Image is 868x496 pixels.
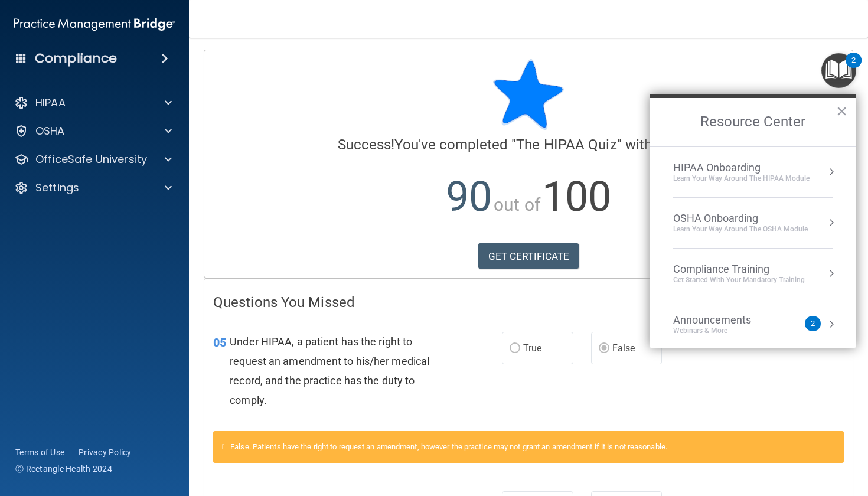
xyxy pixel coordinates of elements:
[673,161,810,174] div: HIPAA Onboarding
[836,102,847,120] button: Close
[446,172,492,221] span: 90
[612,342,635,354] span: False
[14,12,175,36] img: PMB logo
[14,152,172,167] a: OfficeSafe University
[35,50,117,67] h4: Compliance
[35,124,65,138] p: OSHA
[673,314,775,327] div: Announcements
[821,53,856,88] button: Open Resource Center, 2 new notifications
[230,442,667,451] span: False. Patients have the right to request an amendment, however the practice may not grant an ame...
[673,224,808,234] div: Learn your way around the OSHA module
[542,172,611,221] span: 100
[14,96,172,110] a: HIPAA
[230,335,429,407] span: Under HIPAA, a patient has the right to request an amendment to his/her medical record, and the p...
[673,174,810,184] div: Learn Your Way around the HIPAA module
[673,326,775,336] div: Webinars & More
[673,263,805,276] div: Compliance Training
[338,136,395,153] span: Success!
[493,59,564,130] img: blue-star-rounded.9d042014.png
[650,98,856,146] h2: Resource Center
[494,194,540,215] span: out of
[510,344,520,353] input: True
[15,446,64,458] a: Terms of Use
[35,181,79,195] p: Settings
[213,137,844,152] h4: You've completed " " with a score of
[14,124,172,138] a: OSHA
[516,136,616,153] span: The HIPAA Quiz
[14,181,172,195] a: Settings
[650,94,856,348] div: Resource Center
[478,243,579,269] a: GET CERTIFICATE
[213,295,844,310] h4: Questions You Missed
[79,446,132,458] a: Privacy Policy
[809,415,854,459] iframe: Drift Widget Chat Controller
[35,152,147,167] p: OfficeSafe University
[523,342,541,354] span: True
[673,275,805,285] div: Get Started with your mandatory training
[213,335,226,350] span: 05
[35,96,66,110] p: HIPAA
[851,60,856,76] div: 2
[673,212,808,225] div: OSHA Onboarding
[599,344,609,353] input: False
[15,463,112,475] span: Ⓒ Rectangle Health 2024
